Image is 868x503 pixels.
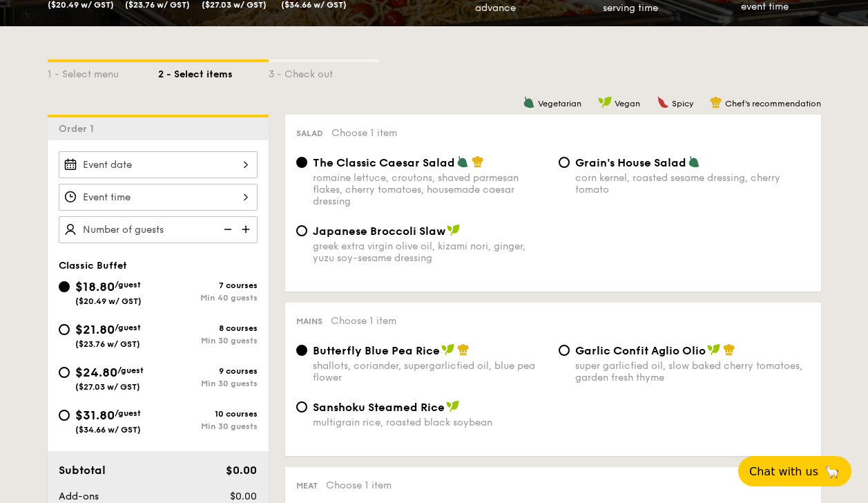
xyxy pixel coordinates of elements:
img: icon-vegan.f8ff3823.svg [441,343,455,356]
div: 2 - Select items [158,62,269,82]
span: Choose 1 item [331,315,396,327]
img: icon-reduce.1d2dbef1.svg [216,216,237,243]
span: Vegetarian [538,99,581,108]
img: icon-vegan.f8ff3823.svg [447,224,461,236]
span: Subtotal [59,464,106,477]
span: The Classic Caesar Salad [313,156,455,169]
div: Min 30 guests [158,379,258,388]
span: /guest [117,366,144,375]
img: icon-spicy.37a8142b.svg [657,96,669,108]
span: Garlic Confit Aglio Olio [575,344,706,357]
input: Number of guests [59,216,258,243]
img: icon-chef-hat.a58ddaea.svg [457,343,470,356]
div: corn kernel, roasted sesame dressing, cherry tomato [575,172,810,196]
button: Chat with us🦙 [738,456,851,486]
div: multigrain rice, roasted black soybean [313,417,548,428]
div: greek extra virgin olive oil, kizami nori, ginger, yuzu soy-sesame dressing [313,240,548,264]
span: Add-ons [59,491,99,502]
span: Japanese Broccoli Slaw [313,225,445,238]
div: Min 40 guests [158,293,258,303]
div: 10 courses [158,409,258,419]
img: icon-chef-hat.a58ddaea.svg [723,343,735,356]
div: shallots, coriander, supergarlicfied oil, blue pea flower [313,360,548,383]
span: $0.00 [230,491,257,502]
div: Min 30 guests [158,336,258,345]
span: $18.80 [75,279,115,294]
img: icon-vegetarian.fe4039eb.svg [688,155,700,168]
img: icon-vegan.f8ff3823.svg [598,96,612,108]
span: Vegan [615,99,640,108]
div: 8 courses [158,323,258,333]
span: Chef's recommendation [725,99,821,108]
span: ($23.76 w/ GST) [75,339,140,349]
span: /guest [115,408,141,418]
div: 9 courses [158,366,258,376]
div: super garlicfied oil, slow baked cherry tomatoes, garden fresh thyme [575,360,810,383]
img: icon-vegan.f8ff3823.svg [707,343,721,356]
div: 1 - Select menu [48,62,158,82]
span: Order 1 [59,123,99,135]
span: Mains [296,316,322,326]
img: icon-vegetarian.fe4039eb.svg [456,155,469,168]
input: Grain's House Saladcorn kernel, roasted sesame dressing, cherry tomato [559,157,570,168]
span: Meat [296,481,318,491]
span: $24.80 [75,365,117,380]
span: $0.00 [226,464,257,477]
input: Butterfly Blue Pea Riceshallots, coriander, supergarlicfied oil, blue pea flower [296,345,307,356]
span: ($27.03 w/ GST) [75,382,140,392]
span: Choose 1 item [331,127,397,139]
img: icon-chef-hat.a58ddaea.svg [710,96,722,108]
span: $21.80 [75,322,115,337]
span: Classic Buffet [59,260,127,272]
input: Sanshoku Steamed Ricemultigrain rice, roasted black soybean [296,401,307,412]
div: romaine lettuce, croutons, shaved parmesan flakes, cherry tomatoes, housemade caesar dressing [313,172,548,207]
input: Japanese Broccoli Slawgreek extra virgin olive oil, kizami nori, ginger, yuzu soy-sesame dressing [296,225,307,236]
span: Sanshoku Steamed Rice [313,401,445,414]
span: Salad [296,129,323,138]
input: $31.80/guest($34.66 w/ GST)10 coursesMin 30 guests [59,410,70,421]
div: 3 - Check out [269,62,379,82]
input: Event date [59,151,258,178]
span: /guest [115,280,141,290]
input: $21.80/guest($23.76 w/ GST)8 coursesMin 30 guests [59,324,70,335]
div: Min 30 guests [158,421,258,431]
span: Grain's House Salad [575,156,686,169]
input: Garlic Confit Aglio Oliosuper garlicfied oil, slow baked cherry tomatoes, garden fresh thyme [559,345,570,356]
span: Spicy [672,99,693,108]
input: $24.80/guest($27.03 w/ GST)9 coursesMin 30 guests [59,367,70,378]
img: icon-chef-hat.a58ddaea.svg [472,155,484,168]
input: $18.80/guest($20.49 w/ GST)7 coursesMin 40 guests [59,281,70,292]
img: icon-vegetarian.fe4039eb.svg [523,96,535,108]
input: Event time [59,184,258,211]
div: 7 courses [158,281,258,290]
span: 🦙 [824,464,840,480]
span: Butterfly Blue Pea Rice [313,344,440,357]
span: ($34.66 w/ GST) [75,425,141,435]
img: icon-add.58712e84.svg [237,216,258,243]
span: Chat with us [749,465,818,478]
span: ($20.49 w/ GST) [75,296,142,306]
span: $31.80 [75,408,115,423]
input: The Classic Caesar Saladromaine lettuce, croutons, shaved parmesan flakes, cherry tomatoes, house... [296,157,307,168]
img: icon-vegan.f8ff3823.svg [446,400,460,412]
span: /guest [115,323,141,332]
span: Choose 1 item [326,480,392,491]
